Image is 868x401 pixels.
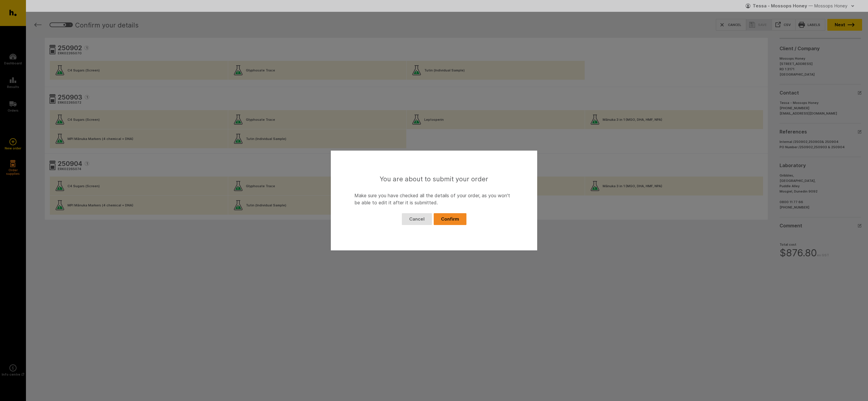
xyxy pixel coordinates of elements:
[434,213,466,225] button: Confirm
[753,3,807,9] strong: Tessa - Mossops Honey
[354,192,514,206] p: Make sure you have checked all the details of your order, as you won't be able to edit it after i...
[402,213,432,225] button: Cancel
[808,3,847,9] span: — Mossops Honey
[746,1,856,11] button: Tessa - Mossops Honey — Mossops Honey
[354,174,514,185] h3: You are about to submit your order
